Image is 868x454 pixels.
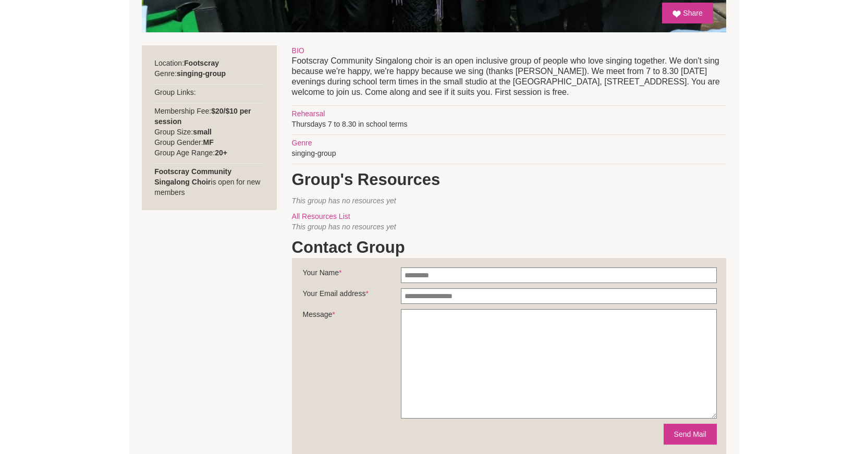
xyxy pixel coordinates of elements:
[292,45,726,56] div: BIO
[142,45,277,210] div: Location: Genre: Group Links: Membership Fee: Group Size: Group Gender: Group Age Range: is open ...
[303,309,401,325] label: Message
[292,223,396,231] span: This group has no resources yet
[662,3,713,23] a: Share
[292,138,726,148] div: Genre
[154,167,231,186] strong: Footscray Community Singalong Choir
[292,237,726,258] h1: Contact Group
[193,128,212,136] strong: small
[664,424,717,445] button: Send Mail
[292,197,396,205] span: This group has no resources yet
[184,59,219,67] strong: Footscray
[292,108,726,119] div: Rehearsal
[292,211,726,222] div: All Resources List
[303,267,401,283] label: Your Name
[303,288,401,304] label: Your Email address
[215,149,227,157] strong: 20+
[292,56,726,97] p: Footscray Community Singalong choir is an open inclusive group of people who love singing togethe...
[292,169,726,190] h1: Group's Resources
[177,69,226,78] strong: singing-group
[203,138,214,146] strong: MF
